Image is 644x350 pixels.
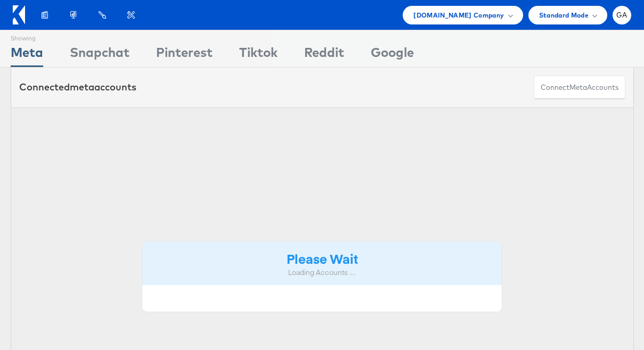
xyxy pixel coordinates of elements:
[304,43,344,67] div: Reddit
[569,82,587,93] span: meta
[19,80,136,94] div: Connected accounts
[70,43,129,67] div: Snapchat
[413,10,504,21] span: [DOMAIN_NAME] Company
[287,249,358,267] strong: Please Wait
[156,43,213,67] div: Pinterest
[70,81,94,93] span: meta
[534,76,625,99] button: ConnectmetaAccounts
[11,43,43,67] div: Meta
[239,43,278,67] div: Tiktok
[150,268,494,278] div: Loading Accounts ....
[616,12,627,19] span: GA
[11,30,43,43] div: Showing
[539,10,589,21] span: Standard Mode
[371,43,414,67] div: Google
